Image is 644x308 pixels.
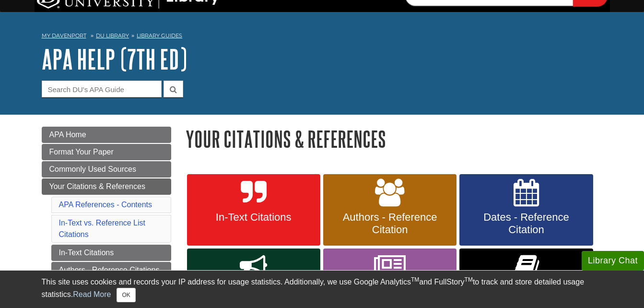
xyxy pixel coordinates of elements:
a: Commonly Used Sources [42,161,171,178]
a: Dates - Reference Citation [459,174,593,246]
a: References: Articles [323,249,457,308]
a: Title Formats [187,249,320,308]
h1: Your Citations & References [186,127,603,151]
span: Dates - Reference Citation [467,211,585,236]
button: Library Chat [582,251,644,271]
span: Your Citations & References [49,182,145,190]
nav: breadcrumb [42,29,603,45]
a: DU Library [96,32,129,39]
a: APA Home [42,127,171,143]
span: Commonly Used Sources [49,165,136,173]
a: Read More [73,290,111,298]
a: Format Your Paper [42,144,171,160]
a: My Davenport [42,32,86,40]
a: APA Help (7th Ed) [42,44,187,74]
sup: TM [411,276,419,283]
span: Authors - Reference Citation [330,211,449,236]
a: In-Text Citations [187,174,320,246]
a: In-Text Citations [51,245,171,261]
span: In-Text Citations [194,211,313,224]
a: Library Guides [137,32,182,39]
span: APA Home [49,130,86,139]
button: Close [117,288,135,302]
a: APA References - Contents [59,201,152,209]
a: Authors - Reference Citation [323,174,457,246]
a: In-Text vs. Reference List Citations [59,219,146,238]
a: Authors - Reference Citations [51,262,171,278]
sup: TM [465,276,473,283]
input: Search DU's APA Guide [42,81,162,97]
a: References: Books [459,249,593,308]
span: Format Your Paper [49,148,114,156]
div: This site uses cookies and records your IP address for usage statistics. Additionally, we use Goo... [42,276,603,302]
a: Your Citations & References [42,178,171,195]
